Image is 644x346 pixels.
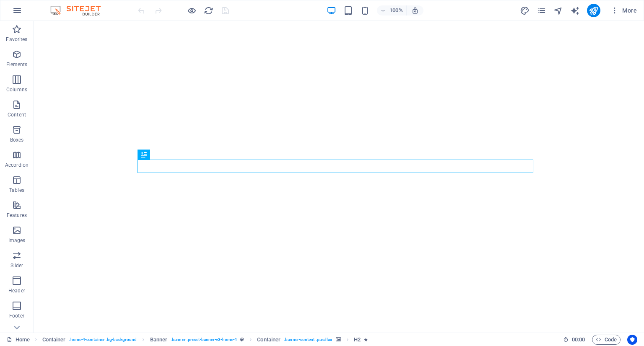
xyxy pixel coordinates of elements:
i: Reload page [204,6,213,15]
p: Content [8,111,26,118]
i: Pages (Ctrl+Alt+S) [537,6,546,15]
span: Click to select. Double-click to edit [354,335,361,345]
span: Click to select. Double-click to edit [42,335,66,345]
span: Click to select. Double-click to edit [150,335,168,345]
span: 00 00 [572,335,585,345]
span: . banner .preset-banner-v3-home-4 [171,335,237,345]
button: design [520,5,530,15]
i: Publish [589,6,598,15]
button: pages [537,5,547,15]
a: Click to cancel selection. Double-click to open Pages [7,335,30,345]
p: Header [8,287,25,294]
i: AI Writer [570,6,580,15]
i: This element is a customizable preset [240,337,244,342]
p: Boxes [10,137,24,143]
p: Accordion [5,162,29,168]
i: On resize automatically adjust zoom level to fit chosen device. [411,7,419,14]
button: More [607,4,640,17]
nav: breadcrumb [42,335,368,345]
span: . home-4-container .bg-background [69,335,137,345]
h6: 100% [390,5,403,15]
button: Code [592,335,621,345]
p: Slider [10,262,23,269]
p: Features [7,212,27,219]
p: Tables [9,187,24,194]
span: Click to select. Double-click to edit [257,335,280,345]
p: Elements [6,61,28,68]
button: 100% [377,5,407,15]
span: . banner-content .parallax [284,335,332,345]
button: reload [203,5,213,15]
i: This element contains a background [336,337,341,342]
p: Images [8,237,26,244]
button: text_generator [570,5,580,15]
i: Design (Ctrl+Alt+Y) [520,6,530,15]
span: : [578,336,579,343]
button: Usercentrics [627,335,637,345]
i: Navigator [553,6,563,15]
p: Footer [9,312,24,319]
span: Code [596,335,617,345]
img: Editor Logo [48,5,111,15]
p: Columns [6,86,27,93]
button: navigator [553,5,563,15]
span: More [610,6,637,15]
p: Favorites [6,36,27,43]
h6: Session time [563,335,585,345]
i: Element contains an animation [364,337,368,342]
button: Click here to leave preview mode and continue editing [187,5,197,15]
button: publish [587,4,600,17]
